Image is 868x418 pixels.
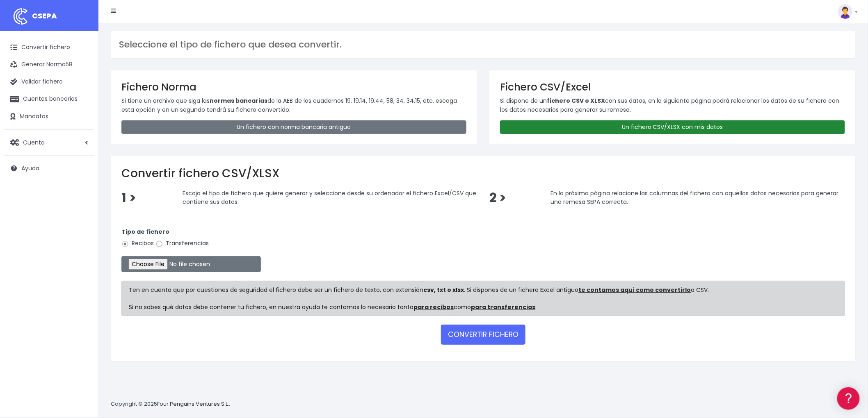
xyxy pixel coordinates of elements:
strong: fichero CSV o XLSX [547,97,605,105]
a: te contamos aquí como convertirlo [579,286,691,294]
p: Copyright © 2025 . [111,400,230,409]
a: para recibos [414,303,454,311]
a: Problemas habituales [8,116,156,129]
a: Cuentas bancarias [4,90,94,108]
span: CSEPA [32,11,57,21]
a: API [8,209,156,222]
h3: Fichero Norma [121,81,466,93]
a: Cuenta [4,134,94,151]
div: Ten en cuenta que por cuestiones de seguridad el fichero debe ser un fichero de texto, con extens... [121,281,845,316]
p: Si tiene un archivo que siga las de la AEB de los cuadernos 19, 19.14, 19.44, 58, 34, 34.15, etc.... [121,96,466,115]
a: para transferencias [471,303,536,311]
button: Contáctanos [8,219,156,233]
a: Un fichero CSV/XLSX con mis datos [500,120,845,134]
span: 2 > [489,189,506,207]
label: Transferencias [155,239,209,248]
div: Facturación [8,163,156,170]
a: General [8,176,156,188]
h2: Convertir fichero CSV/XLSX [121,167,845,181]
span: Ayuda [21,164,39,172]
a: Validar fichero [4,73,94,90]
img: profile [838,4,853,19]
strong: csv, txt o xlsx [424,286,464,294]
a: Convertir fichero [4,39,94,56]
a: Un fichero con norma bancaria antiguo [121,120,466,134]
label: Recibos [121,239,154,248]
div: Información general [8,57,156,65]
a: Ayuda [4,160,94,177]
h3: Fichero CSV/Excel [500,81,845,93]
div: Programadores [8,197,156,204]
a: POWERED BY ENCHANT [113,236,158,244]
span: Escoja el tipo de fichero que quiere generar y seleccione desde su ordenador el fichero Excel/CSV... [183,189,476,206]
p: Si dispone de un con sus datos, en la siguiente página podrá relacionar los datos de su fichero c... [500,96,845,115]
h3: Seleccione el tipo de fichero que desea convertir. [119,39,847,50]
a: Información general [8,70,156,82]
span: Cuenta [23,138,45,146]
div: Convertir ficheros [8,90,156,98]
strong: normas bancarias [210,97,267,105]
span: En la próxima página relacione las columnas del fichero con aquellos datos necesarios para genera... [550,189,838,206]
span: 1 > [121,189,136,207]
strong: Tipo de fichero [121,228,169,236]
a: Mandatos [4,108,94,125]
a: Formatos [8,104,156,116]
a: Four Penguins Ventures S.L. [157,400,229,408]
a: Generar Norma58 [4,56,94,73]
a: Perfiles de empresas [8,142,156,154]
a: Videotutoriales [8,129,156,142]
img: logo [10,6,31,27]
button: CONVERTIR FICHERO [441,325,525,344]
